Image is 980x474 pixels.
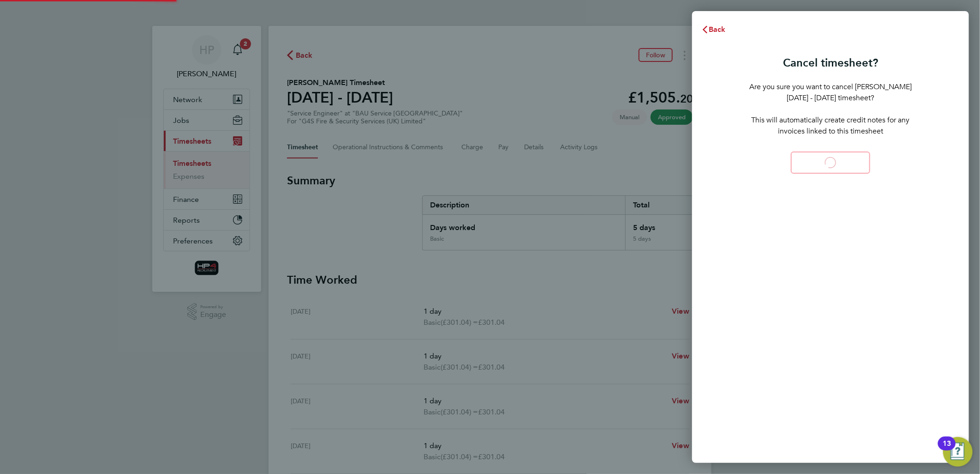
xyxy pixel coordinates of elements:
[943,444,951,456] div: 13
[692,20,735,39] button: Back
[943,437,973,467] button: Open Resource Center, 13 new notifications
[749,115,912,137] p: This will automatically create credit notes for any invoices linked to this timesheet
[749,81,912,103] p: Are you sure you want to cancel [PERSON_NAME] [DATE] - [DATE] timesheet?
[709,25,726,34] span: Back
[749,55,912,70] h3: Cancel timesheet?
